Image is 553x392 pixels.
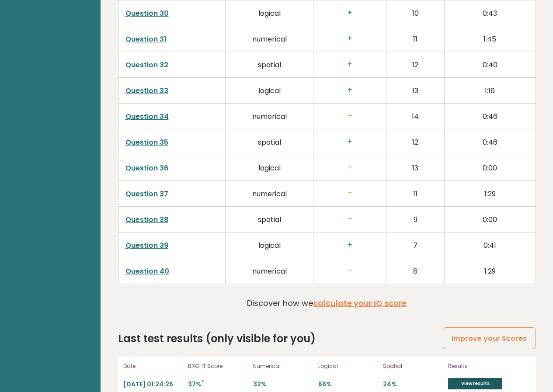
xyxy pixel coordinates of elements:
td: 0:00 [445,206,536,232]
a: Question 30 [125,8,169,18]
td: 0:40 [445,52,536,77]
td: numerical [226,103,313,129]
td: 0:00 [445,155,536,180]
td: 1:29 [445,180,536,206]
h3: - [320,215,379,224]
td: 0:41 [445,232,536,258]
h3: - [320,111,379,121]
h3: - [320,266,379,275]
h3: + [320,60,379,69]
a: Question 36 [125,163,168,173]
td: 11 [386,26,445,52]
h3: - [320,189,379,198]
td: 1:16 [445,77,536,103]
td: 12 [386,52,445,77]
h3: + [320,240,379,250]
td: 0:46 [445,103,536,129]
td: logical [226,77,313,103]
h3: - [320,163,379,172]
a: Question 37 [125,189,168,199]
td: logical [226,232,313,258]
td: 11 [386,180,445,206]
td: 13 [386,77,445,103]
td: 8 [386,258,445,284]
h3: + [320,8,379,17]
p: 24% [383,380,443,389]
p: 32% [253,380,313,389]
a: Question 31 [125,34,167,44]
p: BRGHT Score [188,362,248,370]
p: 37% [188,380,248,389]
a: Question 32 [125,60,168,70]
h2: Last test results (only visible for you) [118,331,316,347]
p: Date [123,362,183,370]
td: 0:46 [445,129,536,155]
h3: + [320,137,379,146]
td: numerical [226,26,313,52]
td: 13 [386,155,445,180]
h3: + [320,86,379,95]
a: View results [448,378,502,389]
a: Improve your Scores [443,327,536,350]
p: Numerical [253,362,313,370]
a: Question 35 [125,137,168,147]
td: logical [226,155,313,180]
p: Spatial [383,362,443,370]
td: numerical [226,180,313,206]
p: Results [448,362,530,370]
h3: + [320,34,379,43]
td: 9 [386,206,445,232]
td: numerical [226,258,313,284]
a: Question 39 [125,240,168,250]
td: 14 [386,103,445,129]
a: calculate your IQ score [313,298,407,309]
td: 12 [386,129,445,155]
td: spatial [226,206,313,232]
td: 1:29 [445,258,536,284]
td: 7 [386,232,445,258]
td: spatial [226,52,313,77]
td: 1:45 [445,26,536,52]
a: Question 34 [125,111,169,121]
p: 66% [318,380,378,389]
a: Question 40 [125,266,169,276]
p: Discover how we [247,297,407,309]
td: spatial [226,129,313,155]
a: Question 38 [125,215,168,225]
p: Logical [318,362,378,370]
a: Question 33 [125,86,168,96]
p: [DATE] 01:24:26 [123,380,183,389]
